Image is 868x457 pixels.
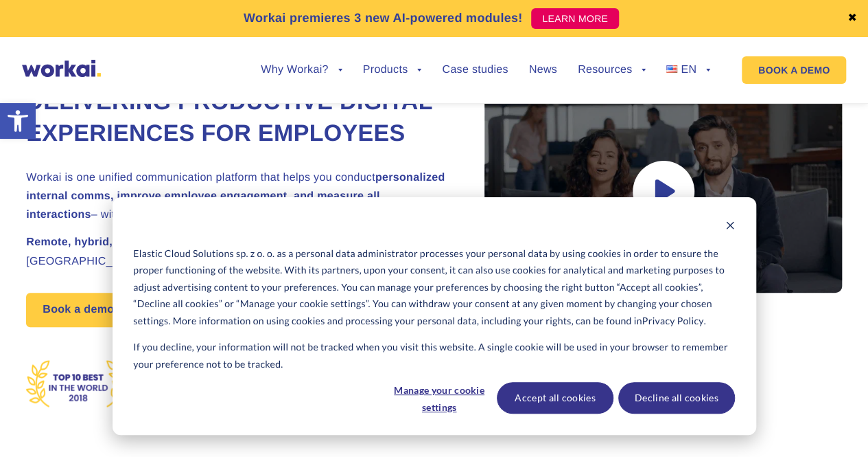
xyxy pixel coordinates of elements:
[26,172,445,221] strong: personalized internal comms, improve employee engagement, and measure all interactions
[244,9,523,27] p: Workai premieres 3 new AI-powered modules!
[113,197,756,435] div: Cookie banner
[578,65,646,76] a: Resources
[642,313,704,330] a: Privacy Policy
[133,339,734,372] p: If you decline, your information will not be tracked when you visit this website. A single cookie...
[26,236,164,248] strong: Remote, hybrid, or onsite
[618,382,735,414] button: Decline all cookies
[26,87,451,150] h1: Delivering Productive Digital Experiences for Employees
[725,219,735,236] button: Dismiss cookie banner
[261,65,342,76] a: Why Workai?
[26,293,130,327] a: Book a demo
[26,168,451,225] h2: Workai is one unified communication platform that helps you conduct – with no IT skills needed.
[847,13,857,24] a: ✖
[497,382,613,414] button: Accept all cookies
[26,233,451,270] h2: – great digital employee experience happens in [GEOGRAPHIC_DATA].
[742,56,846,84] a: BOOK A DEMO
[386,382,492,414] button: Manage your cookie settings
[531,8,619,29] a: LEARN MORE
[363,65,422,76] a: Products
[133,245,734,330] p: Elastic Cloud Solutions sp. z o. o. as a personal data administrator processes your personal data...
[681,64,696,76] span: EN
[442,65,508,76] a: Case studies
[529,65,557,76] a: News
[484,91,841,293] div: Play video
